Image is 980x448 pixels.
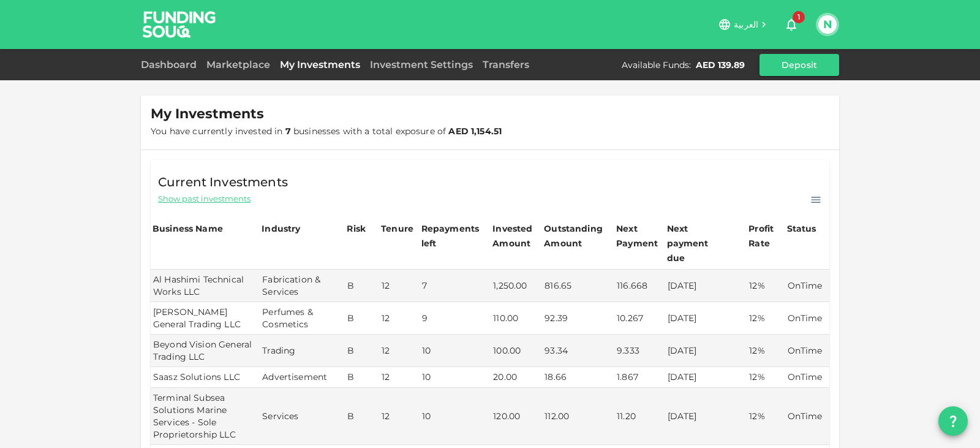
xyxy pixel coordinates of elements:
td: Al Hashimi Technical Works LLC [151,270,260,302]
td: 12 [379,270,420,302]
span: Show past investments [158,193,251,205]
div: Profit Rate [748,221,783,251]
td: 10 [420,335,491,367]
td: [DATE] [665,270,747,302]
div: Business Name [153,221,223,236]
td: B [345,335,379,367]
div: Repayments left [421,221,483,251]
td: [DATE] [665,367,747,387]
td: [DATE] [665,335,747,367]
div: Invested Amount [492,221,540,251]
td: Beyond Vision General Trading LLC [151,335,260,367]
strong: AED 1,154.51 [448,126,502,137]
td: Saasz Solutions LLC [151,367,260,387]
a: My Investments [275,59,365,70]
td: 1,250.00 [491,270,542,302]
td: 1.867 [614,367,665,387]
span: العربية [734,19,758,30]
div: Tenure [381,221,413,236]
td: B [345,302,379,335]
div: Risk [347,221,371,236]
td: Perfumes & Cosmetics [260,302,345,335]
button: N [818,15,837,34]
strong: 7 [285,126,291,137]
td: OnTime [785,335,829,367]
td: 11.20 [614,388,665,445]
div: Status [787,221,818,236]
td: Fabrication & Services [260,270,345,302]
td: B [345,367,379,387]
td: 93.34 [542,335,614,367]
a: Transfers [478,59,534,70]
td: [PERSON_NAME] General Trading LLC [151,302,260,335]
td: 10 [420,367,491,387]
td: B [345,388,379,445]
div: Available Funds : [622,59,691,71]
td: 10 [420,388,491,445]
td: 12% [747,335,785,367]
div: Next Payment [616,221,663,251]
span: My Investments [151,105,264,123]
td: [DATE] [665,302,747,335]
td: 20.00 [491,367,542,387]
td: [DATE] [665,388,747,445]
td: OnTime [785,302,829,335]
td: 12% [747,302,785,335]
div: Next payment due [667,221,728,265]
div: AED 139.89 [696,59,745,71]
td: 9 [420,302,491,335]
td: Advertisement [260,367,345,387]
div: Outstanding Amount [544,221,605,251]
td: 100.00 [491,335,542,367]
td: Services [260,388,345,445]
td: 120.00 [491,388,542,445]
td: OnTime [785,367,829,387]
a: Investment Settings [365,59,478,70]
td: 816.65 [542,270,614,302]
td: 12 [379,335,420,367]
a: Dashboard [141,59,202,70]
td: 12 [379,388,420,445]
span: Current Investments [158,172,288,192]
div: Industry [262,221,300,236]
td: 10.267 [614,302,665,335]
button: 1 [779,12,804,37]
td: 12% [747,270,785,302]
td: 12 [379,367,420,387]
a: Marketplace [202,59,275,70]
td: Terminal Subsea Solutions Marine Services - Sole Proprietorship LLC [151,388,260,445]
td: 12 [379,302,420,335]
span: 1 [793,11,805,23]
span: You have currently invested in businesses with a total exposure of [151,126,502,137]
td: 116.668 [614,270,665,302]
td: Trading [260,335,345,367]
td: 110.00 [491,302,542,335]
td: OnTime [785,388,829,445]
button: question [938,406,968,436]
td: 12% [747,388,785,445]
td: OnTime [785,270,829,302]
td: 112.00 [542,388,614,445]
td: 12% [747,367,785,387]
td: 7 [420,270,491,302]
td: B [345,270,379,302]
td: 92.39 [542,302,614,335]
button: Deposit [759,54,839,76]
td: 9.333 [614,335,665,367]
td: 18.66 [542,367,614,387]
